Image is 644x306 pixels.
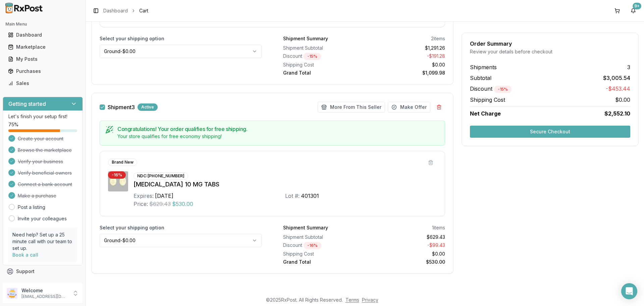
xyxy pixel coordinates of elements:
[7,288,17,299] img: User avatar
[133,192,154,200] div: Expires:
[470,48,630,55] div: Review your details before checkout
[367,259,445,265] div: $530.00
[3,277,83,290] button: Feedback
[431,35,445,42] div: 2 items
[3,78,83,89] button: Sales
[362,297,378,303] a: Privacy
[285,192,300,200] div: Lot #:
[18,215,67,222] a: Invite your colleagues
[18,204,45,211] a: Post a listing
[18,181,72,188] span: Connect a bank account
[139,7,148,14] span: Cart
[18,135,63,142] span: Create your account
[432,224,445,231] div: 1 items
[470,110,501,117] span: Net Charge
[3,30,83,40] button: Dashboard
[3,3,46,13] img: RxPost Logo
[283,61,362,68] div: Shipping Cost
[367,242,445,249] div: - $99.43
[133,180,437,189] div: [MEDICAL_DATA] 10 MG TABS
[117,126,439,132] h5: Congratulations! Your order qualifies for free shipping.
[318,102,385,113] button: More From This Seller
[100,35,262,42] label: Select your shipping option
[100,224,262,231] label: Select your shipping option
[283,70,362,76] div: Grand Total
[16,280,39,287] span: Feedback
[133,200,148,208] div: Price:
[367,251,445,257] div: $0.00
[21,294,68,299] p: [EMAIL_ADDRESS][DOMAIN_NAME]
[12,231,73,252] p: Need help? Set up a 25 minute call with our team to set up.
[367,234,445,241] div: $629.43
[5,65,80,77] a: Purchases
[283,53,362,60] div: Discount
[470,63,497,71] span: Shipments
[8,100,46,108] h3: Getting started
[494,86,512,93] div: - 15 %
[21,287,68,294] p: Welcome
[5,41,80,53] a: Marketplace
[18,158,63,165] span: Verify your business
[103,7,128,14] a: Dashboard
[627,63,630,71] span: 3
[8,80,77,87] div: Sales
[5,21,80,27] h2: Main Menu
[8,121,18,128] span: 75 %
[3,54,83,64] button: My Posts
[470,41,630,46] div: Order Summary
[5,77,80,89] a: Sales
[117,133,439,140] div: Your store qualifies for free economy shipping!
[3,265,83,277] button: Support
[108,171,128,191] img: Jardiance 10 MG TABS
[108,159,137,166] div: Brand New
[470,85,512,92] span: Discount
[345,297,359,303] a: Terms
[103,7,148,14] nav: breadcrumb
[138,103,158,111] div: Active
[615,96,630,104] span: $0.00
[18,147,72,154] span: Browse the marketplace
[367,45,445,51] div: $1,291.26
[8,44,77,50] div: Marketplace
[8,56,77,62] div: My Posts
[470,74,491,82] span: Subtotal
[388,102,430,113] button: Make Offer
[606,85,630,93] span: -$453.44
[12,252,38,258] a: Book a call
[304,53,321,60] div: - 15 %
[283,45,362,51] div: Shipment Subtotal
[633,3,641,9] div: 9+
[283,251,362,257] div: Shipping Cost
[8,68,77,75] div: Purchases
[149,200,171,208] span: $629.43
[301,192,319,200] div: 401301
[621,283,637,299] div: Open Intercom Messenger
[367,53,445,60] div: - $191.28
[108,104,135,110] span: Shipment 3
[603,74,630,82] span: $3,005.54
[283,35,328,42] div: Shipment Summary
[108,171,126,179] div: - 16 %
[283,224,328,231] div: Shipment Summary
[8,113,77,120] p: Let's finish your setup first!
[470,96,505,104] span: Shipping Cost
[5,29,80,41] a: Dashboard
[367,70,445,76] div: $1,099.98
[172,200,193,208] span: $530.00
[133,172,188,180] div: NDC: [PHONE_NUMBER]
[628,5,639,16] button: 9+
[8,32,77,38] div: Dashboard
[155,192,173,200] div: [DATE]
[283,242,362,249] div: Discount
[18,192,56,199] span: Make a purchase
[5,53,80,65] a: My Posts
[3,42,83,52] button: Marketplace
[304,242,321,249] div: - 16 %
[367,61,445,68] div: $0.00
[470,126,630,138] button: Secure Checkout
[3,66,83,77] button: Purchases
[283,259,362,265] div: Grand Total
[604,110,630,118] span: $2,552.10
[18,170,72,176] span: Verify beneficial owners
[283,234,362,241] div: Shipment Subtotal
